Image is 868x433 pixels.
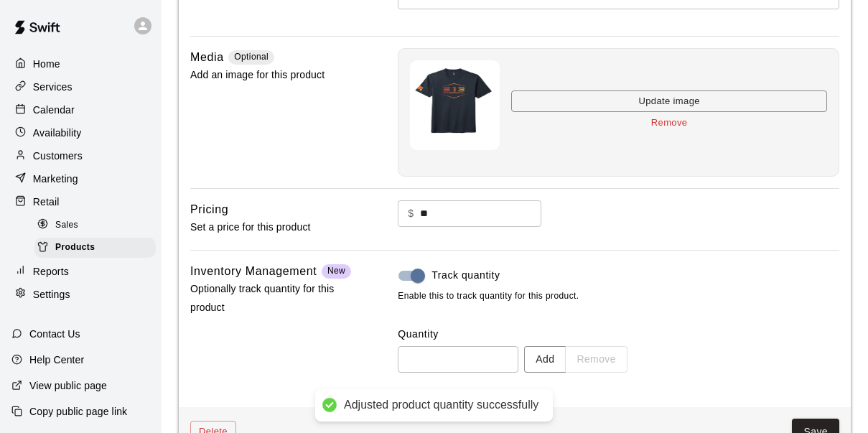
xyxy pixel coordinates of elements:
div: Sales [34,215,156,236]
h6: Media [190,48,224,67]
a: Services [11,76,150,98]
a: Availability [11,122,150,144]
a: Reports [11,261,150,282]
button: Update image [511,90,827,113]
a: Marketing [11,168,150,190]
p: Services [33,80,73,94]
span: Track quantity [431,268,500,283]
h6: Pricing [190,200,228,219]
span: Enable this to track quantity for this product. [398,289,839,304]
p: Set a price for this product [190,218,359,236]
p: Home [33,57,60,71]
p: Settings [33,287,70,302]
h6: Inventory Management [190,262,317,281]
a: Products [34,236,162,259]
label: Quantity [398,327,839,341]
p: Availability [33,126,82,140]
a: Calendar [11,99,150,121]
div: Products [34,238,156,258]
p: Calendar [33,103,75,117]
p: View public page [29,378,107,393]
a: Home [11,53,150,75]
img: product image [410,60,500,150]
a: Sales [34,214,162,236]
a: Settings [11,284,150,305]
span: New [327,266,345,276]
button: Remove [511,112,827,134]
p: $ [408,206,414,221]
p: Retail [33,195,60,209]
p: Optionally track quantity for this product [190,280,359,316]
p: Reports [33,264,69,279]
p: Customers [33,149,83,163]
p: Marketing [33,172,78,186]
span: Sales [55,218,78,233]
p: Help Center [29,353,84,367]
p: Add an image for this product [190,66,359,84]
a: Customers [11,145,150,167]
div: Adjusted product quantity successfully [344,398,538,413]
a: Retail [11,191,150,213]
p: Copy public page link [29,404,127,419]
span: Optional [234,52,269,62]
button: Add [524,346,566,373]
span: Products [55,241,95,255]
p: Contact Us [29,327,80,341]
